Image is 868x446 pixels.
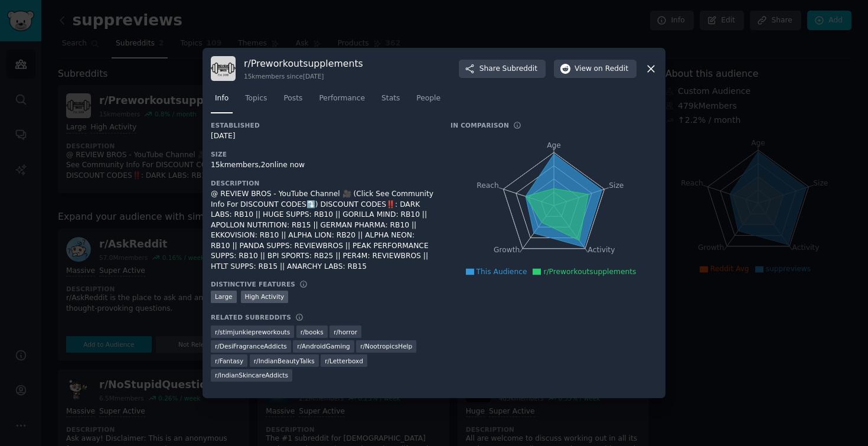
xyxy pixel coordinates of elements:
h3: Size [211,150,434,158]
a: Posts [279,89,306,113]
a: Stats [377,89,404,113]
span: r/ Letterboxd [325,357,363,365]
button: Viewon Reddit [554,60,637,79]
a: Info [211,89,233,113]
span: r/ AndroidGaming [297,342,350,350]
span: r/ Fantasy [215,357,243,365]
span: Share [479,64,537,74]
div: 15k members, 2 online now [211,160,434,171]
h3: Established [211,121,434,129]
span: r/ books [301,328,324,336]
img: Preworkoutsupplements [211,56,236,81]
button: ShareSubreddit [459,60,546,79]
span: Topics [245,93,267,104]
div: 15k members since [DATE] [244,72,363,80]
h3: Related Subreddits [211,313,291,321]
span: r/ NootropicsHelp [360,342,412,350]
span: View [575,64,628,74]
tspan: Growth [494,246,520,255]
h3: In Comparison [451,121,509,129]
tspan: Activity [588,246,615,255]
a: People [412,89,445,113]
span: Posts [283,93,302,104]
a: Topics [241,89,271,113]
div: @ REVIEW BROS - YouTube Channel 🎥 (Click See Community Info For DISCOUNT CODES⤵️) DISCOUNT CODES‼... [211,189,434,272]
span: This Audience [477,268,527,276]
tspan: Age [547,141,561,149]
div: [DATE] [211,131,434,142]
span: r/ horror [334,328,357,336]
div: High Activity [241,291,289,303]
span: r/ IndianSkincareAddicts [215,371,288,379]
span: r/ stimjunkiepreworkouts [215,328,290,336]
h3: r/ Preworkoutsupplements [244,57,363,70]
h3: Distinctive Features [211,280,295,288]
span: r/ IndianBeautyTalks [254,357,315,365]
span: on Reddit [594,64,628,74]
span: Performance [319,93,365,104]
tspan: Size [609,181,624,190]
h3: Description [211,179,434,187]
span: r/ DesiFragranceAddicts [215,342,287,350]
a: Performance [315,89,369,113]
span: People [416,93,440,104]
div: Large [211,291,237,303]
span: Stats [381,93,400,104]
span: Subreddit [502,64,537,74]
span: r/Preworkoutsupplements [543,268,636,276]
span: Info [215,93,229,104]
tspan: Reach [477,181,499,190]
